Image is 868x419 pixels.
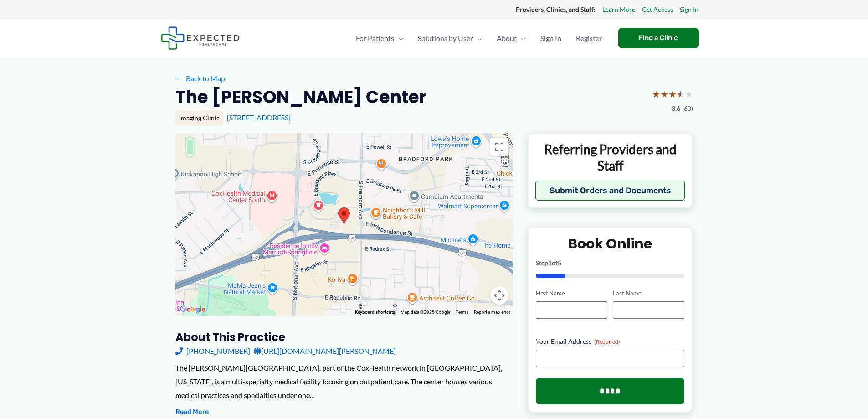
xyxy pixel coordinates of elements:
[456,310,468,315] a: Terms (opens in new tab)
[535,181,685,201] button: Submit Orders and Documents
[517,22,526,54] span: Menu Toggle
[540,22,561,54] span: Sign In
[178,304,208,316] img: Google
[401,310,450,315] span: Map data ©2025 Google
[175,72,225,85] a: ←Back to Map
[349,22,609,54] nav: Primary Site Navigation
[356,22,394,54] span: For Patients
[536,260,685,266] p: Step of
[533,22,569,54] a: Sign In
[536,337,685,346] label: Your Email Address
[535,141,685,174] p: Referring Providers and Staff
[516,5,596,13] strong: Providers, Clinics, and Staff:
[473,22,482,54] span: Menu Toggle
[490,286,508,305] button: Map camera controls
[349,22,411,54] a: For PatientsMenu Toggle
[175,344,250,358] a: [PHONE_NUMBER]
[685,86,693,103] span: ★
[613,289,684,298] label: Last Name
[682,103,693,114] span: (60)
[558,259,561,267] span: 5
[594,338,620,345] span: (Required)
[548,259,552,267] span: 1
[618,28,699,48] a: Find a Clinic
[576,22,602,54] span: Register
[254,344,396,358] a: [URL][DOMAIN_NAME][PERSON_NAME]
[489,22,533,54] a: AboutMenu Toggle
[536,235,685,253] h2: Book Online
[227,113,291,122] a: [STREET_ADDRESS]
[175,407,209,418] button: Read More
[660,86,668,103] span: ★
[175,86,426,108] h2: The [PERSON_NAME] Center
[178,304,208,316] a: Open this area in Google Maps (opens a new window)
[497,22,517,54] span: About
[677,86,685,103] span: ★
[474,310,510,315] a: Report a map error
[490,138,508,156] button: Toggle fullscreen view
[394,22,403,54] span: Menu Toggle
[355,309,395,316] button: Keyboard shortcuts
[536,289,607,298] label: First Name
[672,103,680,114] span: 3.6
[175,110,223,126] div: Imaging Clinic
[418,22,473,54] span: Solutions by User
[569,22,609,54] a: Register
[411,22,489,54] a: Solutions by UserMenu Toggle
[668,86,677,103] span: ★
[175,74,184,83] span: ←
[602,4,635,16] a: Learn More
[161,26,240,50] img: Expected Healthcare Logo - side, dark font, small
[642,4,673,16] a: Get Access
[175,330,513,344] h3: About this practice
[175,361,513,402] div: The [PERSON_NAME][GEOGRAPHIC_DATA], part of the CoxHealth network in [GEOGRAPHIC_DATA], [US_STATE...
[652,86,660,103] span: ★
[680,4,699,16] a: Sign In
